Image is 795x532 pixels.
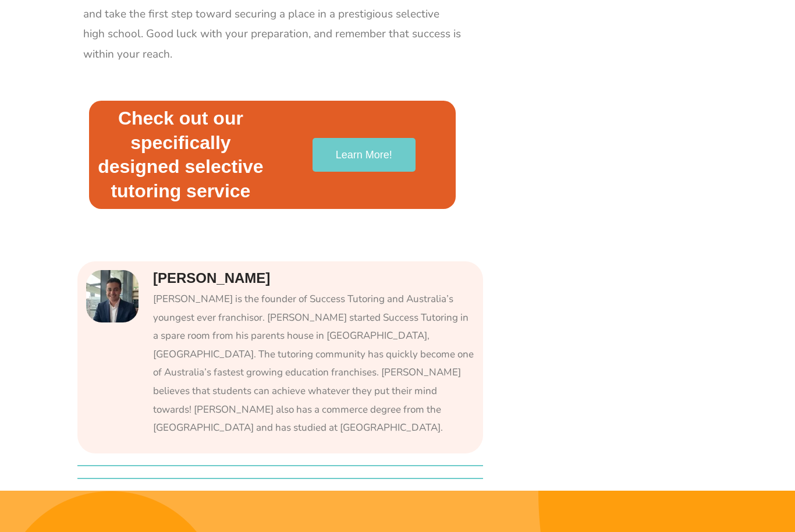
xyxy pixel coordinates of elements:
[153,271,474,288] h4: [PERSON_NAME]
[95,107,267,204] h2: Check out our specifically designed selective tutoring service
[336,150,392,161] span: Learn More!
[86,271,139,323] img: Picture of Michael Black
[153,290,474,438] div: [PERSON_NAME] is the founder of Success Tutoring and Australia’s youngest ever franchisor. [PERSO...
[313,139,416,172] a: Learn More!
[737,476,795,532] iframe: Chat Widget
